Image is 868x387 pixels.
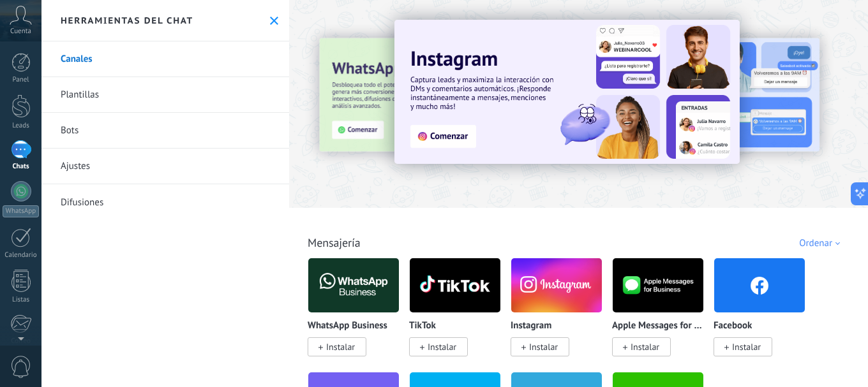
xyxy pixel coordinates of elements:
span: Instalar [428,341,456,353]
p: WhatsApp Business [308,321,387,332]
a: Canales [41,41,289,77]
a: Ajustes [41,149,289,184]
span: Instalar [631,341,659,353]
div: Listas [3,296,40,304]
img: Slide 1 [394,20,740,164]
div: TikTok [409,258,511,372]
a: Plantillas [41,77,289,113]
img: logo_main.png [613,254,703,316]
div: Calendario [3,251,40,259]
div: Chats [3,163,40,171]
h2: Herramientas del chat [61,15,193,26]
div: Instagram [511,258,612,372]
div: WhatsApp [3,205,39,217]
div: Ordenar [799,237,844,249]
p: Instagram [511,321,551,332]
p: TikTok [409,321,436,332]
div: Facebook [714,258,815,372]
span: Instalar [529,341,558,353]
div: WhatsApp Business [308,258,409,372]
div: Apple Messages for Business [612,258,714,372]
img: logo_main.png [410,254,500,316]
img: facebook.png [714,254,805,316]
img: logo_main.png [308,254,399,316]
span: Instalar [326,341,355,353]
div: Leads [3,122,40,130]
p: Apple Messages for Business [612,321,704,332]
p: Facebook [714,321,752,332]
span: Instalar [732,341,761,353]
div: Panel [3,76,40,84]
a: Bots [41,113,289,149]
a: Difusiones [41,184,289,220]
img: instagram.png [511,254,602,316]
span: Cuenta [10,27,31,36]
